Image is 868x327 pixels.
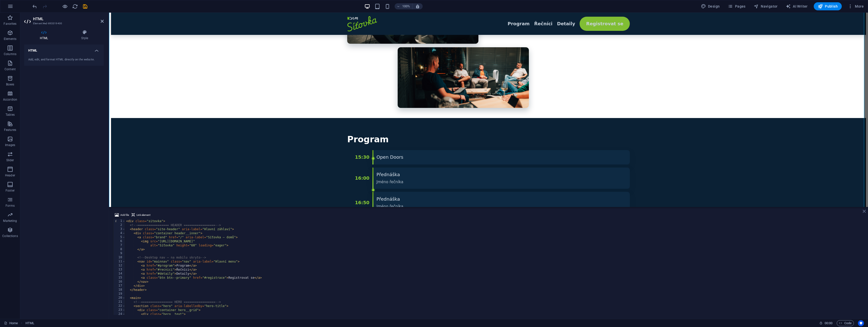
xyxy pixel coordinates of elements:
[113,268,125,272] div: 13
[33,21,94,26] h3: Element #ed-893319400
[4,128,16,132] p: Features
[113,304,125,308] div: 22
[113,272,125,276] div: 14
[113,247,125,251] div: 8
[699,2,722,10] div: Design (Ctrl+Alt+Y)
[837,320,854,326] button: Code
[402,3,410,9] h6: 100%
[825,320,832,326] span: 00 00
[82,4,88,9] i: Save (Ctrl+S)
[24,30,66,40] h4: HTML
[728,4,745,9] span: Pages
[6,204,15,208] p: Forms
[4,320,18,326] a: Click to cancel selection. Double-click to open Pages
[24,44,104,54] h4: HTML
[62,3,68,9] button: Click here to leave preview mode and continue editing
[113,251,125,255] div: 9
[66,30,104,40] h4: Style
[131,212,151,218] button: Link element
[82,3,88,9] button: save
[113,276,125,280] div: 15
[839,320,852,326] span: Code
[113,296,125,300] div: 20
[114,212,130,218] button: Add file
[72,4,78,9] i: Reload page
[137,212,150,218] span: Link element
[25,320,34,326] span: Click to select. Double-click to edit
[113,260,125,264] div: 11
[818,4,838,9] span: Publish
[113,288,125,292] div: 18
[33,17,104,21] h2: HTML
[819,320,833,326] h6: Session time
[4,37,17,41] p: Elements
[113,255,125,260] div: 10
[415,4,420,9] i: On resize automatically adjust zoom level to fit chosen device.
[113,223,125,227] div: 2
[113,231,125,235] div: 4
[120,212,129,218] span: Add file
[6,158,14,162] p: Slider
[113,312,125,316] div: 24
[752,2,780,10] button: Navigator
[3,98,17,102] p: Accordion
[113,235,125,239] div: 5
[5,173,15,177] p: Header
[72,3,78,9] button: reload
[701,4,720,9] span: Design
[113,292,125,296] div: 19
[28,58,100,62] div: Add, edit, and format HTML directly on the website.
[4,22,16,26] p: Favorites
[113,300,125,304] div: 21
[113,243,125,247] div: 7
[754,4,778,9] span: Navigator
[113,284,125,288] div: 17
[25,320,34,326] nav: breadcrumb
[848,4,864,9] span: More
[828,321,829,325] span: :
[814,2,842,10] button: Publish
[846,2,866,10] button: More
[32,3,38,9] button: undo
[113,227,125,231] div: 3
[3,219,17,223] p: Marketing
[32,4,38,9] i: Undo: Change HTML (Ctrl+Z)
[5,143,15,147] p: Images
[726,2,747,10] button: Pages
[113,280,125,284] div: 16
[858,320,864,326] button: Usercentrics
[113,219,125,223] div: 1
[113,239,125,243] div: 6
[6,82,14,86] p: Boxes
[2,234,18,238] p: Collections
[6,113,15,117] p: Tables
[786,4,808,9] span: AI Writer
[395,3,413,9] button: 100%
[699,2,722,10] button: Design
[784,2,810,10] button: AI Writer
[4,52,16,56] p: Columns
[5,67,16,71] p: Content
[113,308,125,312] div: 23
[6,189,15,193] p: Footer
[113,264,125,268] div: 12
